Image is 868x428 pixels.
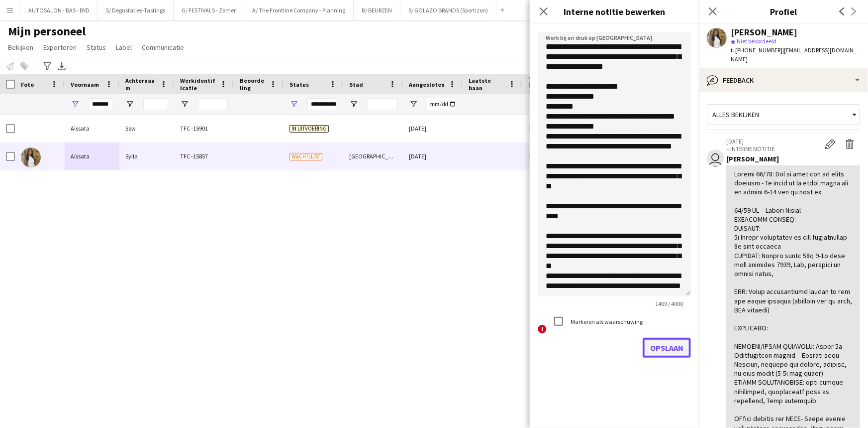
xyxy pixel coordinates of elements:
a: Bekijken [4,41,37,54]
a: Exporteren [39,41,81,54]
span: Label [116,43,132,52]
button: Open Filtermenu [125,100,134,109]
button: S/ GOLAZO BRANDS (Sportizon) [400,0,496,20]
span: Niet beoordeeld [737,37,776,45]
span: ! [538,325,547,334]
span: Laatste baan [469,77,504,92]
span: Bekijken [8,43,33,52]
div: [GEOGRAPHIC_DATA] [343,143,403,170]
app-action-btn: Exporteer XLSX [56,60,68,72]
img: Aïssata Sylla [21,147,41,167]
span: Achternaam [125,77,156,92]
span: | [EMAIL_ADDRESS][DOMAIN_NAME] [731,46,857,63]
a: Communicatie [138,41,188,54]
input: Stad Filter Invoer [367,98,397,110]
button: Open Filtermenu [71,100,80,109]
p: – INTERNE NOTITIE [726,145,820,152]
div: Sow [119,115,174,142]
div: Aïssata [65,115,119,142]
div: 0 [522,143,587,170]
button: Open Filtermenu [349,100,358,109]
div: [PERSON_NAME] [731,28,797,37]
a: Label [112,41,136,54]
h3: Profiel [699,5,868,18]
span: Werkidentificatie [180,77,216,92]
button: Open Filtermenu [409,100,418,109]
span: Banen (laatste 90 dagen) [528,73,569,96]
span: Mijn personeel [8,24,86,39]
span: Voornaam [71,81,99,88]
div: TFC -15857 [174,143,234,170]
div: [DATE] [403,115,463,142]
button: Open Filtermenu [180,100,189,109]
button: S/ Degustaties-Tastings [98,0,174,20]
h3: Interne notitie bewerken [530,5,699,18]
span: Communicatie [142,43,184,52]
div: Aïssata [65,143,119,170]
span: t. [PHONE_NUMBER] [731,46,782,54]
app-action-btn: Geavanceerde filters [41,60,53,72]
button: AUTOSALON - BAS - BYD [20,0,98,20]
span: Foto [21,81,34,88]
button: B/ BEURZEN [354,0,400,20]
span: In uitvoering [289,125,329,133]
span: Status [87,43,106,52]
a: Status [83,41,110,54]
span: Alles bekijken [712,110,759,119]
span: Aangesloten [409,81,445,88]
span: Wachtlijst [289,153,322,160]
span: Status [289,81,309,88]
label: Markeren als waarschuwing [569,318,643,325]
div: Sylla [119,143,174,170]
button: Open Filtermenu [289,100,298,109]
p: [DATE] [726,138,820,145]
div: Feedback [699,68,868,92]
input: Werkidentificatie Filter Invoer [198,98,228,110]
button: G/ FESTIVALS - Zomer [174,0,244,20]
span: 1469 / 4000 [647,300,691,307]
button: Opslaan [643,338,691,358]
div: 0 [522,115,587,142]
span: Beoordeling [240,77,266,92]
input: Aangesloten Filter Invoer [427,98,457,110]
div: [PERSON_NAME] [726,154,860,163]
span: Stad [349,81,363,88]
div: TFC -15901 [174,115,234,142]
button: A/ The Frontline Company - Planning [244,0,354,20]
div: [DATE] [403,143,463,170]
input: Voornaam Filter Invoer [89,98,113,110]
span: Exporteren [43,43,77,52]
input: Achternaam Filter Invoer [143,98,168,110]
